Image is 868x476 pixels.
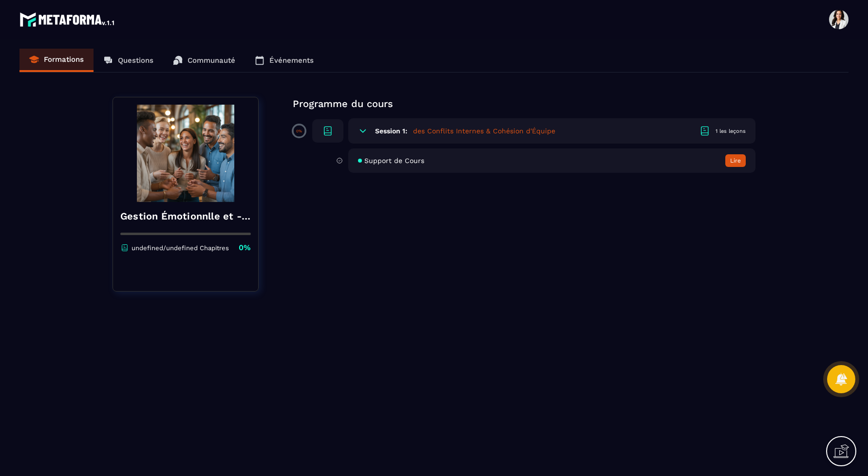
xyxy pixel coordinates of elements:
p: undefined/undefined Chapitres [132,244,229,252]
p: 0% [239,242,251,253]
h6: Session 1: [375,127,407,135]
span: Support de Cours [364,157,424,165]
div: 1 les leçons [716,128,746,135]
h4: Gestion Émotionnlle et - Gestion de conflits [120,209,251,223]
img: banner [120,105,251,202]
img: logo [19,10,116,29]
h5: des Conflits Internes & Cohésion d'Équipe [413,126,555,136]
p: 0% [296,129,302,133]
button: Lire [725,154,746,167]
p: Programme du cours [293,97,755,110]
